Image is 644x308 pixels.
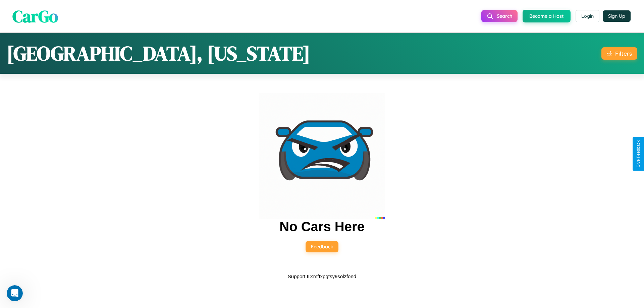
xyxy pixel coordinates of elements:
h2: No Cars Here [279,219,364,234]
img: car [259,93,385,219]
button: Sign Up [603,10,631,22]
div: Give Feedback [636,140,641,168]
iframe: Intercom live chat [7,285,23,301]
div: Filters [615,50,632,57]
h1: [GEOGRAPHIC_DATA], [US_STATE] [7,40,310,67]
button: Feedback [306,241,338,252]
button: Become a Host [523,10,571,22]
p: Support ID: mftxpgtsy9solzfond [288,272,356,281]
span: CarGo [12,4,58,27]
button: Search [481,10,518,22]
button: Filters [601,47,637,60]
button: Login [576,10,599,22]
span: Search [497,13,512,19]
